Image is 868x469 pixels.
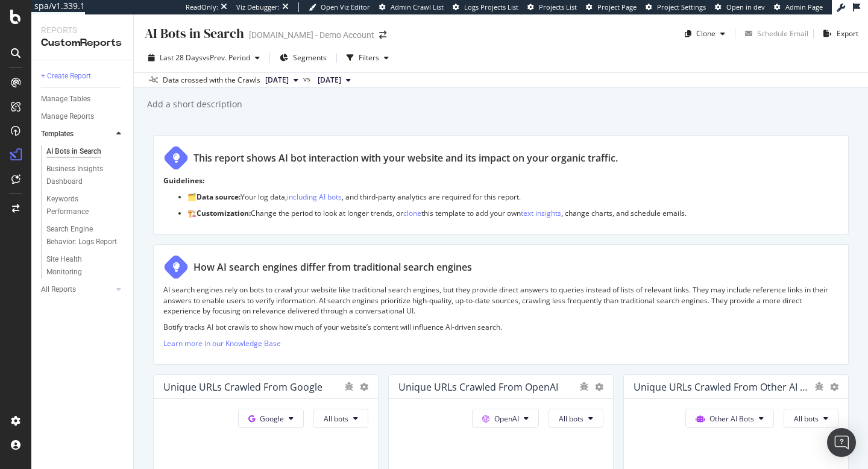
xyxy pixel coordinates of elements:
[41,70,91,83] div: + Create Report
[774,2,823,12] a: Admin Page
[293,52,327,63] span: Segments
[527,2,577,12] a: Projects List
[146,98,242,110] div: Add a short description
[46,145,101,158] div: AI Bots in Search
[163,175,204,186] strong: Guidelines:
[313,73,356,87] button: [DATE]
[709,414,754,424] span: Other AI Bots
[143,24,244,43] div: AI Bots in Search
[696,28,715,39] div: Clone
[163,338,281,348] a: Learn more in our Knowledge Base
[41,283,113,296] a: All Reports
[324,414,348,424] span: All bots
[46,193,125,218] a: Keywords Performance
[249,29,374,41] div: [DOMAIN_NAME] - Demo Account
[203,52,250,63] span: vs Prev. Period
[634,381,808,393] div: Unique URLs Crawled from Other AI Bots
[187,208,838,218] p: 🏗️ Change the period to look at longer trends, or this template to add your own , change charts, ...
[265,75,289,86] span: 2025 Oct. 9th
[41,283,76,296] div: All Reports
[163,322,838,332] p: Botify tracks AI bot crawls to show how much of your website’s content will influence AI-driven s...
[740,24,808,43] button: Schedule Email
[236,2,280,12] div: Viz Debugger:
[46,163,125,188] a: Business Insights Dashboard
[163,381,322,393] div: Unique URLs Crawled from Google
[260,414,284,424] span: Google
[46,193,114,218] div: Keywords Performance
[153,244,849,365] div: How AI search engines differ from traditional search enginesAI search engines rely on bots to cra...
[559,414,583,424] span: All bots
[539,2,577,11] span: Projects List
[579,382,589,391] div: bug
[313,409,368,428] button: All bots
[785,2,823,11] span: Admin Page
[303,74,313,84] span: vs
[657,2,706,11] span: Project Settings
[359,52,379,63] div: Filters
[197,208,251,218] strong: Customization:
[549,409,603,428] button: All bots
[46,145,125,158] a: AI Bots in Search
[238,409,304,428] button: Google
[186,2,218,12] div: ReadOnly:
[193,260,472,274] div: How AI search engines differ from traditional search engines
[46,223,125,248] a: Search Engine Behavior: Logs Report
[379,31,386,39] div: arrow-right-arrow-left
[453,2,518,12] a: Logs Projects List
[344,382,354,391] div: bug
[646,2,706,12] a: Project Settings
[685,409,774,428] button: Other AI Bots
[197,192,241,202] strong: Data source:
[153,135,849,234] div: This report shows AI bot interaction with your website and its impact on your organic traffic.Gui...
[726,2,765,11] span: Open in dev
[318,75,341,86] span: 2025 Sep. 8th
[275,48,332,68] button: Segments
[464,2,518,11] span: Logs Projects List
[784,409,838,428] button: All bots
[160,52,203,63] span: Last 28 Days
[143,48,265,68] button: Last 28 DaysvsPrev. Period
[379,2,444,12] a: Admin Crawl List
[757,28,808,39] div: Schedule Email
[41,110,94,123] div: Manage Reports
[46,253,125,279] a: Site Health Monitoring
[494,414,519,424] span: OpenAI
[193,151,618,165] div: This report shows AI bot interaction with your website and its impact on your organic traffic.
[41,70,125,83] a: + Create Report
[41,24,124,36] div: Reports
[403,208,421,218] a: clone
[46,163,116,188] div: Business Insights Dashboard
[287,192,342,202] a: including AI bots
[391,2,444,11] span: Admin Crawl List
[398,381,558,393] div: Unique URLs Crawled from OpenAI
[41,128,74,140] div: Templates
[794,414,819,424] span: All bots
[521,208,561,218] a: text insights
[837,28,858,39] div: Export
[187,192,838,202] p: 🗂️ Your log data, , and third-party analytics are required for this report.
[680,24,730,43] button: Clone
[342,48,394,68] button: Filters
[715,2,765,12] a: Open in dev
[827,428,856,457] div: Open Intercom Messenger
[309,2,370,12] a: Open Viz Editor
[41,128,113,140] a: Templates
[41,110,125,123] a: Manage Reports
[163,75,260,86] div: Data crossed with the Crawls
[597,2,637,11] span: Project Page
[260,73,303,87] button: [DATE]
[46,253,114,279] div: Site Health Monitoring
[321,2,370,11] span: Open Viz Editor
[814,382,824,391] div: bug
[41,93,90,105] div: Manage Tables
[41,93,125,105] a: Manage Tables
[586,2,637,12] a: Project Page
[46,223,118,248] div: Search Engine Behavior: Logs Report
[41,36,124,50] div: CustomReports
[472,409,539,428] button: OpenAI
[819,24,858,43] button: Export
[163,285,838,315] p: AI search engines rely on bots to crawl your website like traditional search engines, but they pr...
